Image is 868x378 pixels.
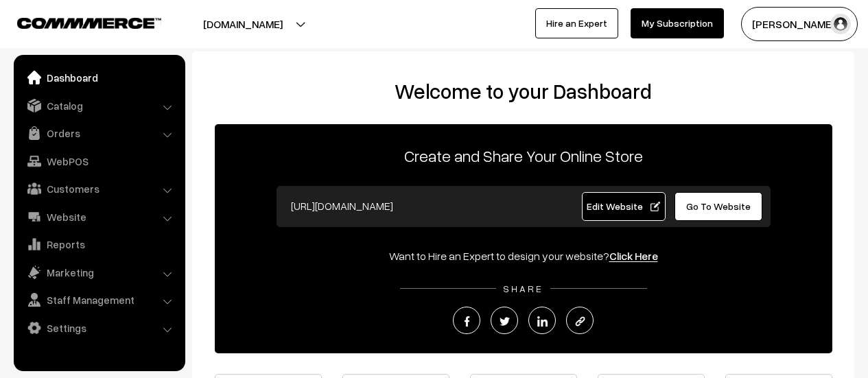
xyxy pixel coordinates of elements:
[17,14,137,30] a: COMMMERCE
[582,192,666,221] a: Edit Website
[215,248,832,264] div: Want to Hire an Expert to design your website?
[17,176,180,201] a: Customers
[686,200,751,212] span: Go To Website
[17,287,180,312] a: Staff Management
[535,8,618,38] a: Hire an Expert
[155,7,331,41] button: [DOMAIN_NAME]
[17,93,180,118] a: Catalog
[17,316,180,340] a: Settings
[631,8,724,38] a: My Subscription
[17,65,180,90] a: Dashboard
[17,149,180,174] a: WebPOS
[587,200,660,212] span: Edit Website
[741,7,858,41] button: [PERSON_NAME]
[609,249,658,263] a: Click Here
[215,143,832,168] p: Create and Share Your Online Store
[206,79,841,104] h2: Welcome to your Dashboard
[17,121,180,145] a: Orders
[17,260,180,285] a: Marketing
[496,283,550,294] span: SHARE
[675,192,763,221] a: Go To Website
[17,18,161,28] img: COMMMERCE
[17,204,180,229] a: Website
[17,232,180,257] a: Reports
[830,14,851,34] img: user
